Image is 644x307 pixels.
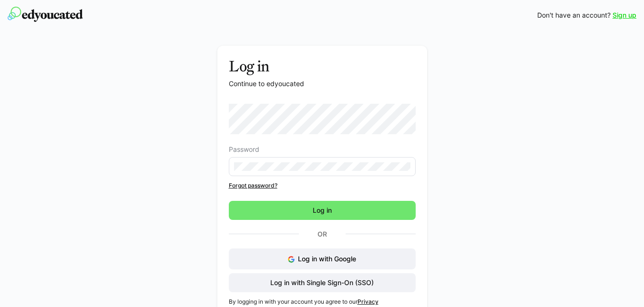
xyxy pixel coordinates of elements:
[229,182,416,189] a: Forgot password?
[298,255,356,263] span: Log in with Google
[229,273,416,292] button: Log in with Single Sign-On (SSO)
[229,146,259,153] span: Password
[269,278,375,287] span: Log in with Single Sign-On (SSO)
[8,7,83,22] img: edyoucated
[229,248,416,269] button: Log in with Google
[537,10,611,20] span: Don't have an account?
[229,79,416,89] p: Continue to edyoucated
[311,206,333,215] span: Log in
[229,57,416,75] h3: Log in
[299,228,346,241] p: Or
[613,10,636,20] a: Sign up
[229,201,416,220] button: Log in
